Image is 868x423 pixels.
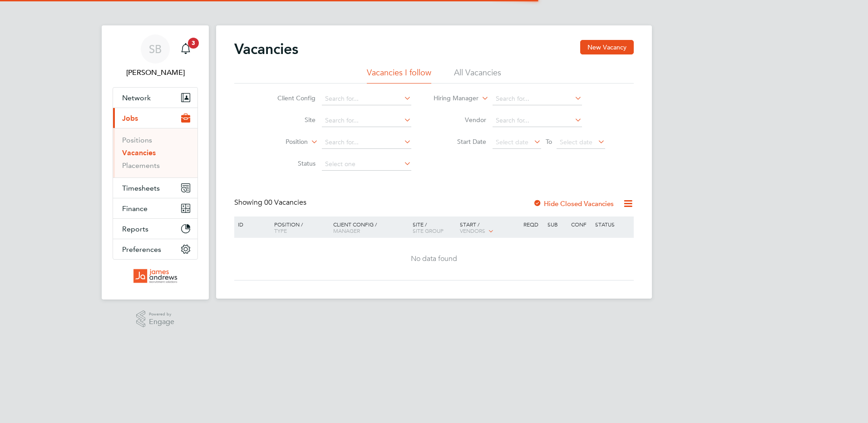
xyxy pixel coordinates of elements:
span: Select date [496,138,528,146]
span: Manager [333,227,360,234]
button: Finance [113,198,197,218]
button: Jobs [113,108,197,128]
span: Vendors [460,227,485,234]
label: Hide Closed Vacancies [533,199,614,208]
span: 00 Vacancies [264,198,306,207]
span: Select date [560,138,592,146]
div: Showing [234,198,308,207]
div: Start / [458,216,521,239]
a: Placements [122,161,160,170]
div: Sub [545,216,569,232]
span: Timesheets [122,184,160,192]
button: New Vacancy [580,40,634,54]
img: jarsolutions-logo-retina.png [133,269,178,283]
span: Finance [122,204,148,213]
div: Status [593,216,632,232]
div: Client Config / [331,216,410,238]
div: Position / [267,216,331,238]
label: Vendor [434,116,486,124]
label: Status [263,159,316,167]
span: Jobs [122,114,138,123]
div: Conf [569,216,592,232]
a: Go to home page [113,269,198,283]
span: 3 [188,38,199,49]
label: Start Date [434,138,486,146]
span: Site Group [413,227,444,234]
button: Network [113,88,197,108]
label: Position [256,138,308,147]
div: Reqd [521,216,545,232]
label: Site [263,116,316,124]
span: Preferences [122,245,161,254]
li: All Vacancies [454,67,501,84]
input: Search for... [322,93,411,105]
div: Site / [410,216,458,238]
input: Search for... [322,136,411,149]
a: Vacancies [122,148,156,157]
input: Search for... [322,114,411,127]
div: No data found [236,254,632,264]
span: Network [122,93,151,102]
button: Timesheets [113,178,197,198]
nav: Main navigation [102,25,209,300]
button: Reports [113,219,197,239]
span: Powered by [149,310,174,318]
span: Stephanie Beer [113,67,198,78]
label: Hiring Manager [426,94,478,103]
a: SB[PERSON_NAME] [113,34,198,78]
h2: Vacancies [234,40,298,58]
span: SB [149,43,162,55]
span: Engage [149,318,174,326]
input: Select one [322,158,411,171]
label: Client Config [263,94,316,102]
div: Jobs [113,128,197,177]
button: Preferences [113,239,197,259]
input: Search for... [493,114,582,127]
a: Positions [122,136,152,144]
input: Search for... [493,93,582,105]
span: Reports [122,225,148,233]
li: Vacancies I follow [367,67,431,84]
div: ID [236,216,267,232]
span: Type [274,227,287,234]
a: Powered byEngage [136,310,175,328]
a: 3 [177,34,195,64]
span: To [543,136,555,148]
